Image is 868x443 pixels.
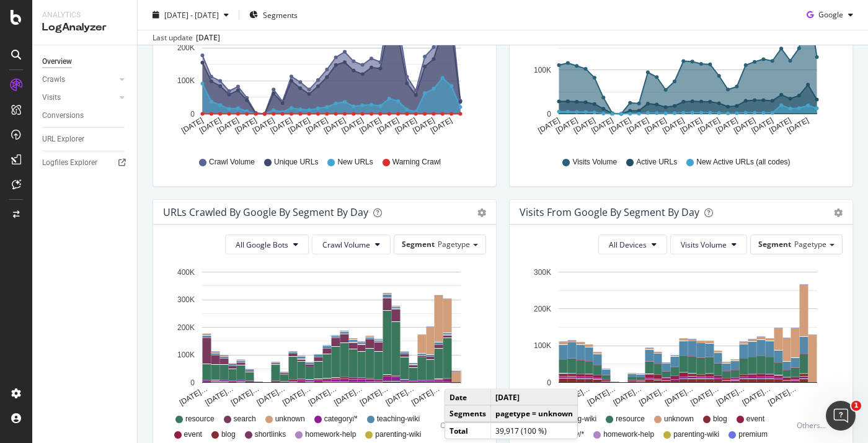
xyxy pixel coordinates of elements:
span: New Active URLs (all codes) [696,157,790,168]
button: All Devices [598,235,667,254]
text: [DATE] [750,116,775,135]
span: Pagetype [438,239,470,249]
span: homework-help [305,429,356,440]
button: All Google Bots [225,235,309,254]
text: 100K [177,351,195,359]
div: Last update [153,32,220,43]
text: 300K [177,295,195,304]
svg: A chart. [520,264,843,408]
text: [DATE] [429,116,454,135]
span: blog [713,414,727,424]
svg: A chart. [163,264,486,408]
span: Segment [758,239,791,249]
button: Segments [244,5,303,25]
text: 0 [190,378,195,387]
span: Segment [402,239,435,249]
span: Crawl Volume [209,157,255,168]
text: 200K [177,43,195,52]
td: 39,917 (100 %) [491,422,578,438]
span: resource [616,414,645,424]
iframe: Intercom live chat [826,401,856,431]
text: 100K [534,342,551,351]
text: [DATE] [732,116,757,135]
text: [DATE] [269,116,294,135]
div: gear [477,208,486,217]
text: [DATE] [180,116,205,135]
td: Segments [445,405,491,422]
a: Overview [42,55,128,68]
text: 200K [177,323,195,332]
text: [DATE] [554,116,579,135]
text: 100K [177,77,195,86]
span: premium [738,429,768,440]
text: 0 [547,378,551,387]
text: [DATE] [376,116,401,135]
text: [DATE] [786,116,810,135]
a: URL Explorer [42,133,128,146]
td: [DATE] [491,390,578,406]
text: 200K [534,305,551,313]
span: unknown [275,414,305,424]
text: [DATE] [661,116,686,135]
span: Crawl Volume [322,239,370,250]
div: LogAnalyzer [42,20,127,35]
span: resource [185,414,215,424]
text: [DATE] [394,116,418,135]
span: Google [818,9,843,20]
span: Unique URLs [274,157,318,168]
text: [DATE] [251,116,276,135]
text: [DATE] [216,116,241,135]
td: Total [445,422,491,438]
span: Pagetype [794,239,826,249]
div: URLs Crawled by Google By Segment By Day [163,206,368,218]
span: All Google Bots [236,239,288,250]
div: Analytics [42,10,127,20]
span: Segments [263,9,298,20]
div: Logfiles Explorer [42,156,97,169]
div: [DATE] [196,32,220,43]
span: search [234,414,256,424]
a: Logfiles Explorer [42,156,128,169]
text: [DATE] [287,116,312,135]
span: teaching-wiki [377,414,420,424]
div: URL Explorer [42,133,84,146]
td: Date [445,390,491,406]
text: 100K [534,66,551,74]
span: Warning Crawl [392,157,441,168]
span: Active URLs [636,157,677,168]
div: Others... [440,420,475,431]
text: [DATE] [608,116,632,135]
text: [DATE] [714,116,739,135]
span: event [746,414,764,424]
text: [DATE] [358,116,383,135]
div: Visits from Google By Segment By Day [520,206,699,218]
span: event [184,429,202,440]
span: blog [221,429,236,440]
text: [DATE] [233,116,258,135]
span: [DATE] - [DATE] [164,9,219,20]
a: Conversions [42,109,128,122]
text: 300K [534,268,551,277]
span: parenting-wiki [673,429,719,440]
span: New URLs [337,157,373,168]
text: [DATE] [626,116,650,135]
text: [DATE] [768,116,792,135]
a: Visits [42,91,116,104]
text: 0 [190,110,195,119]
text: [DATE] [322,116,347,135]
div: gear [834,208,843,217]
text: [DATE] [304,116,329,135]
text: [DATE] [198,116,223,135]
span: All Devices [609,239,647,250]
span: shortlinks [255,429,286,440]
text: [DATE] [411,116,436,135]
button: [DATE] - [DATE] [148,5,234,25]
div: Visits [42,91,61,104]
text: 400K [177,268,195,277]
button: Visits Volume [670,235,747,254]
span: parenting-wiki [375,429,421,440]
span: unknown [664,414,694,424]
a: Crawls [42,73,116,86]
